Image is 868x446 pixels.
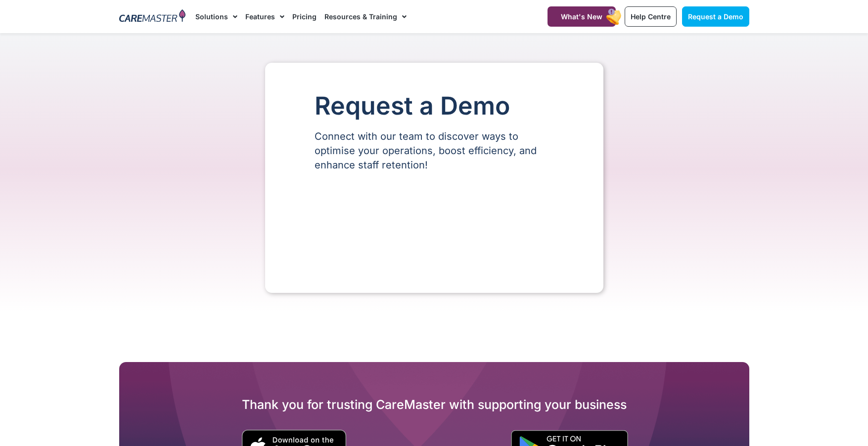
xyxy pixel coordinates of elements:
[119,397,749,412] h2: Thank you for trusting CareMaster with supporting your business
[625,6,677,27] a: Help Centre
[315,129,554,172] p: Connect with our team to discover ways to optimise your operations, boost efficiency, and enhance...
[561,12,602,21] span: What's New
[315,189,554,263] iframe: Form 0
[315,92,554,120] h1: Request a Demo
[119,9,186,24] img: CareMaster Logo
[682,6,749,27] a: Request a Demo
[548,6,616,27] a: What's New
[688,12,743,21] span: Request a Demo
[631,12,671,21] span: Help Centre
